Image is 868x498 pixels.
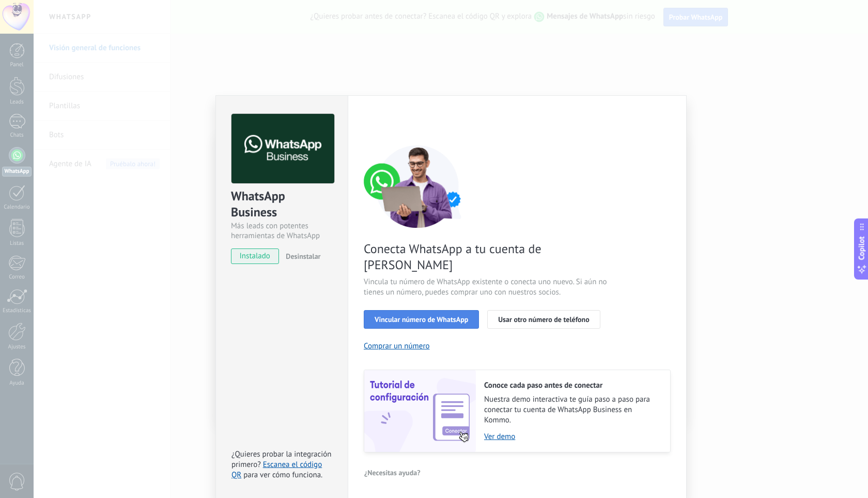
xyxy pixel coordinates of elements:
span: para ver cómo funciona. [243,470,322,480]
img: connect number [364,145,472,228]
button: Comprar un número [364,341,430,351]
span: Conecta WhatsApp a tu cuenta de [PERSON_NAME] [364,241,610,273]
a: Ver demo [484,432,660,442]
span: Usar otro número de teléfono [498,316,589,323]
span: Desinstalar [286,252,320,261]
button: Vincular número de WhatsApp [364,310,479,329]
span: ¿Necesitas ayuda? [364,469,421,476]
button: Usar otro número de teléfono [487,310,600,329]
div: Más leads con potentes herramientas de WhatsApp [231,221,333,241]
h2: Conoce cada paso antes de conectar [484,380,660,390]
div: WhatsApp Business [231,188,333,221]
span: Vincular número de WhatsApp [375,316,468,323]
img: logo_main.png [231,114,334,184]
button: ¿Necesitas ayuda? [364,465,421,480]
span: Copilot [857,237,867,260]
span: Nuestra demo interactiva te guía paso a paso para conectar tu cuenta de WhatsApp Business en Kommo. [484,394,660,426]
span: instalado [231,248,278,264]
a: Escanea el código QR [231,460,322,480]
span: ¿Quieres probar la integración primero? [231,449,332,470]
span: Vincula tu número de WhatsApp existente o conecta uno nuevo. Si aún no tienes un número, puedes c... [364,277,610,298]
button: Desinstalar [282,248,320,264]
